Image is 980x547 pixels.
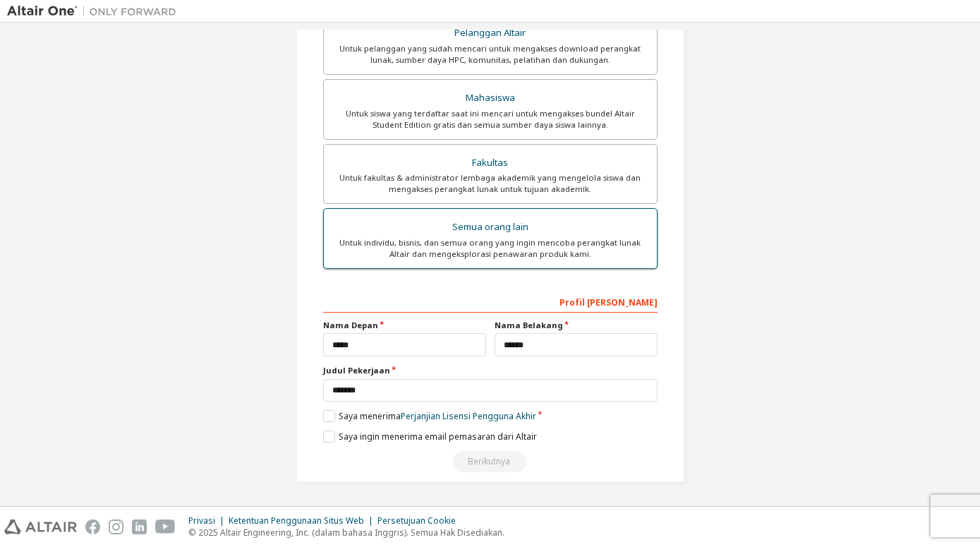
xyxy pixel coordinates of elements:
a: Perjanjian Lisensi Pengguna Akhir [401,410,536,422]
div: Privasi [188,515,229,527]
img: linkedin.svg [132,519,147,534]
img: facebook.svg [85,519,100,534]
img: instagram.svg [109,519,123,534]
label: Saya menerima [323,410,536,422]
div: Baca dan Terima EULA untuk melanjutkan [323,451,658,472]
div: Profil [PERSON_NAME] [323,290,658,313]
div: Ketentuan Penggunaan Situs Web [229,515,377,527]
div: Untuk pelanggan yang sudah mencari untuk mengakses download perangkat lunak, sumber daya HPC, kom... [332,43,648,66]
div: Mahasiswa [332,88,648,108]
label: Nama Depan [323,320,486,331]
div: Untuk individu, bisnis, dan semua orang yang ingin mencoba perangkat lunak Altair dan mengeksplor... [332,237,648,260]
div: Untuk siswa yang terdaftar saat ini mencari untuk mengakses bundel Altair Student Edition gratis ... [332,108,648,131]
img: Altair Satu [7,4,183,18]
label: Saya ingin menerima email pemasaran dari Altair [323,431,537,443]
div: Pelanggan Altair [332,23,648,43]
img: altair_logo.svg [4,519,77,534]
div: Fakultas [332,153,648,173]
div: Persetujuan Cookie [377,515,464,527]
label: Judul Pekerjaan [323,365,658,376]
label: Nama Belakang [495,320,658,331]
div: Untuk fakultas & administrator lembaga akademik yang mengelola siswa dan mengakses perangkat luna... [332,172,648,195]
div: Semua orang lain [332,217,648,237]
img: youtube.svg [155,519,176,534]
p: © 2025 Altair Engineering, Inc. (dalam bahasa Inggris). Semua Hak Disediakan. [188,527,504,539]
